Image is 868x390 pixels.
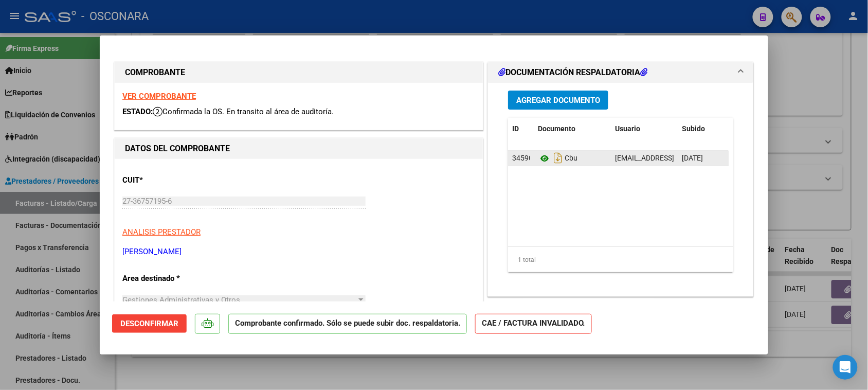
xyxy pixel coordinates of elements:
div: 1 total [508,247,733,273]
span: Subido [682,125,705,133]
div: DOCUMENTACIÓN RESPALDATORIA [488,83,753,296]
p: CUIT [122,174,228,186]
h1: DOCUMENTACIÓN RESPALDATORIA [498,66,647,79]
span: Documento [538,125,575,133]
p: [PERSON_NAME] [122,246,475,258]
mat-expansion-panel-header: DOCUMENTACIÓN RESPALDATORIA [488,62,753,83]
span: [DATE] [682,154,703,162]
span: ID [512,125,519,133]
button: Desconfirmar [112,314,187,333]
datatable-header-cell: Usuario [611,118,678,140]
datatable-header-cell: Documento [534,118,611,140]
strong: CAE / FACTURA INVALIDADO. [475,314,592,334]
strong: COMPROBANTE [125,67,185,77]
span: Cbu [538,154,577,163]
div: Open Intercom Messenger [833,355,858,380]
span: 34590 [512,154,533,162]
span: Desconfirmar [120,319,178,328]
span: Gestiones Administrativas y Otros [122,295,240,305]
datatable-header-cell: Subido [678,118,729,140]
span: Usuario [615,125,640,133]
span: Agregar Documento [516,96,600,105]
span: [EMAIL_ADDRESS][DOMAIN_NAME] - [PERSON_NAME] [615,154,789,162]
i: Descargar documento [551,150,565,166]
span: ESTADO: [122,107,153,116]
datatable-header-cell: ID [508,118,534,140]
a: VER COMPROBANTE [122,92,196,101]
p: Comprobante confirmado. Sólo se puede subir doc. respaldatoria. [228,314,467,334]
p: Area destinado * [122,273,228,285]
span: ANALISIS PRESTADOR [122,227,201,237]
span: Confirmada la OS. En transito al área de auditoría. [153,107,334,116]
button: Agregar Documento [508,91,608,110]
strong: DATOS DEL COMPROBANTE [125,144,230,153]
